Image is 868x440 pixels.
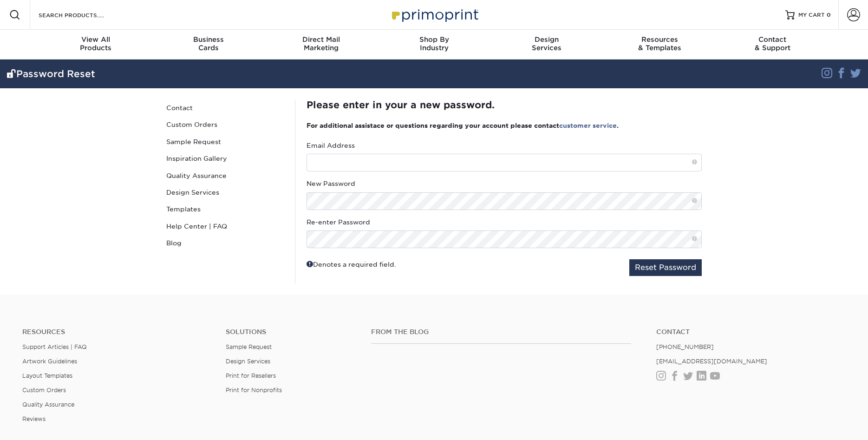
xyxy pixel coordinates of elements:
[378,35,490,52] div: Industry
[656,328,846,336] a: Contact
[22,401,74,408] a: Quality Assurance
[163,150,288,167] a: Inspiration Gallery
[307,259,396,269] div: Denotes a required field.
[629,259,702,276] button: Reset Password
[265,35,378,44] span: Direct Mail
[226,328,357,336] h4: Solutions
[827,12,831,18] span: 0
[388,5,481,25] img: Primoprint
[39,35,152,44] span: View All
[603,35,716,52] div: & Templates
[22,387,66,394] a: Custom Orders
[163,116,288,133] a: Custom Orders
[307,99,702,111] h2: Please enter in your a new password.
[307,179,355,188] label: New Password
[163,235,288,251] a: Blog
[798,11,825,19] span: MY CART
[152,35,265,52] div: Cards
[22,328,212,336] h4: Resources
[603,35,716,44] span: Resources
[22,343,87,350] a: Support Articles | FAQ
[152,30,265,59] a: BusinessCards
[265,35,378,52] div: Marketing
[163,184,288,201] a: Design Services
[378,30,490,59] a: Shop ByIndustry
[490,30,603,59] a: DesignServices
[559,122,617,129] a: customer service
[265,30,378,59] a: Direct MailMarketing
[152,35,265,44] span: Business
[716,30,829,59] a: Contact& Support
[656,343,714,350] a: [PHONE_NUMBER]
[656,358,767,365] a: [EMAIL_ADDRESS][DOMAIN_NAME]
[490,35,603,52] div: Services
[22,358,77,365] a: Artwork Guidelines
[163,201,288,217] a: Templates
[716,35,829,44] span: Contact
[38,9,128,20] input: SEARCH PRODUCTS.....
[163,167,288,184] a: Quality Assurance
[307,141,355,150] label: Email Address
[163,218,288,235] a: Help Center | FAQ
[226,372,276,379] a: Print for Resellers
[163,99,288,116] a: Contact
[226,343,272,350] a: Sample Request
[490,35,603,44] span: Design
[163,133,288,150] a: Sample Request
[39,35,152,52] div: Products
[22,415,46,422] a: Reviews
[716,35,829,52] div: & Support
[226,358,270,365] a: Design Services
[307,122,702,129] h3: For additional assistace or questions regarding your account please contact .
[39,30,152,59] a: View AllProducts
[307,217,370,227] label: Re-enter Password
[371,328,631,336] h4: From the Blog
[603,30,716,59] a: Resources& Templates
[22,372,72,379] a: Layout Templates
[378,35,490,44] span: Shop By
[226,387,282,394] a: Print for Nonprofits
